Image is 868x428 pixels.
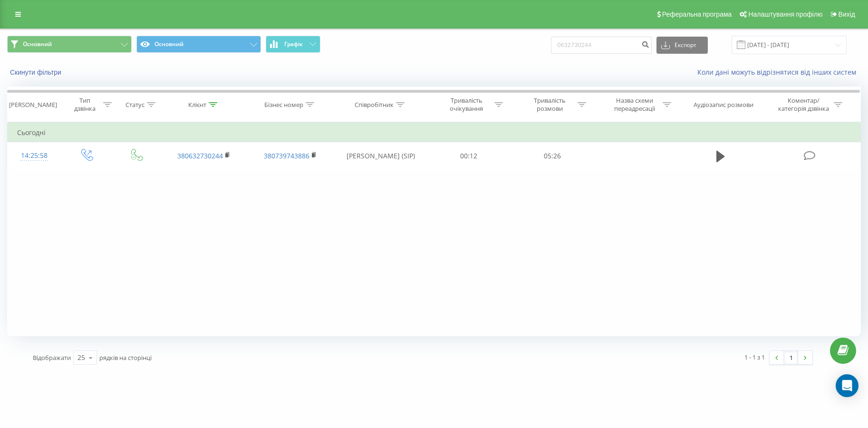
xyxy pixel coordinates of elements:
div: Клієнт [188,101,206,109]
button: Основний [136,36,261,53]
div: Тривалість очікування [441,97,492,113]
a: Коли дані можуть відрізнятися вiд інших систем [697,68,861,77]
span: Реферальна програма [662,10,732,18]
button: Експорт [656,37,708,54]
div: Статус [125,101,145,109]
div: Коментар/категорія дзвінка [776,97,831,113]
td: 05:26 [511,142,594,170]
span: рядків на сторінці [99,353,152,362]
a: 380632730244 [177,151,223,160]
input: Пошук за номером [551,37,652,54]
div: Тривалість розмови [524,97,575,113]
div: Співробітник [355,101,394,109]
div: Назва схеми переадресації [609,97,660,113]
div: Open Intercom Messenger [836,374,858,397]
a: 1 [784,351,798,364]
span: Графік [284,41,303,48]
button: Скинути фільтри [7,68,66,77]
td: Сьогодні [8,123,861,142]
td: 00:12 [427,142,511,170]
span: Основний [23,40,52,48]
div: [PERSON_NAME] [9,101,57,109]
div: Тип дзвінка [69,97,100,113]
div: Аудіозапис розмови [694,101,753,109]
div: 25 [77,353,85,362]
a: 380739743886 [264,151,309,160]
span: Вихід [839,10,855,18]
div: Бізнес номер [264,101,303,109]
span: Відображати [33,353,71,362]
span: Налаштування профілю [748,10,822,18]
td: [PERSON_NAME] (SIP) [334,142,427,170]
div: 1 - 1 з 1 [744,352,765,362]
div: 14:25:58 [17,146,51,165]
button: Графік [266,36,320,53]
button: Основний [7,36,132,53]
